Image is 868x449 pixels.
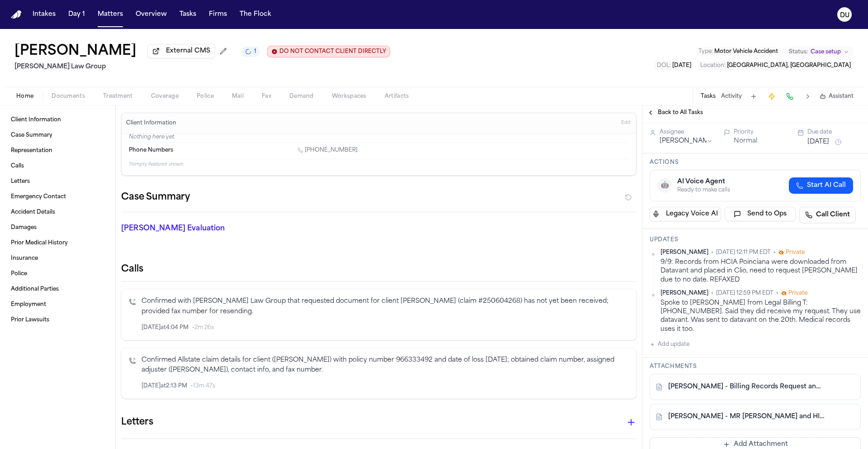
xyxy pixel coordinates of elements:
[103,93,133,100] span: Treatment
[776,290,778,297] span: •
[7,236,108,250] a: Prior Medical History
[7,190,108,204] a: Emergency Contact
[807,181,846,190] span: Start AI Call
[11,10,22,19] img: Finch Logo
[618,116,633,130] button: Edit
[811,48,841,56] span: Case setup
[725,207,796,221] button: Send to Ops
[668,382,824,392] a: [PERSON_NAME] - Billing Records Request and HIPAA Auth to HCA Poinciana - [DATE]
[142,296,629,317] p: Confirmed with [PERSON_NAME] Law Group that requested document for client [PERSON_NAME] (claim #2...
[65,6,89,23] button: Day 1
[385,93,409,100] span: Artifacts
[701,93,716,100] button: Tasks
[121,263,637,276] h2: Calls
[829,93,854,100] span: Assistant
[124,119,178,127] h3: Client Information
[176,6,200,23] button: Tasks
[677,177,730,186] div: AI Voice Agent
[147,44,215,58] button: External CMS
[267,46,390,57] button: Edit client contact restriction
[650,159,861,166] h3: Actions
[52,93,85,100] span: Documents
[807,138,829,147] button: [DATE]
[660,129,713,136] div: Assignee
[820,93,854,100] button: Assistant
[205,6,231,23] button: Firms
[142,324,189,331] span: [DATE] at 4:04 PM
[7,113,108,127] a: Client Information
[716,290,774,297] span: [DATE] 12:59 PM EDT
[700,63,726,68] span: Location :
[654,61,694,70] button: Edit DOL: 2025-07-25
[7,143,108,158] a: Representation
[29,6,59,23] button: Intakes
[784,47,854,57] button: Change status from Case setup
[621,120,631,126] span: Edit
[14,43,137,60] button: Edit matter name
[711,290,713,297] span: •
[7,297,108,312] a: Employment
[7,220,108,235] a: Damages
[660,299,861,334] div: Spoke to [PERSON_NAME] from Legal Billing T: [PHONE_NUMBER]. Said they did receive my request. Th...
[788,290,807,297] span: Private
[650,207,721,221] button: Legacy Voice AI
[7,174,108,189] a: Letters
[142,382,187,390] span: [DATE] at 2:13 PM
[262,93,271,100] span: Fax
[236,6,275,23] button: The Flock
[254,48,256,55] span: 1
[151,93,179,100] span: Coverage
[660,249,708,256] span: [PERSON_NAME]
[721,93,742,100] button: Activity
[7,205,108,220] a: Accident Details
[696,47,781,56] button: Edit Type: Motor Vehicle Accident
[657,63,671,68] span: DOL :
[774,249,776,256] span: •
[799,207,856,223] a: Call Client
[668,412,824,421] a: [PERSON_NAME] - MR [PERSON_NAME] and HIPAA Auth to HCA [US_STATE] [GEOGRAPHIC_DATA] - [DATE]
[672,63,691,68] span: [DATE]
[783,90,796,103] button: Make a Call
[642,109,708,116] button: Back to All Tasks
[129,134,629,143] p: Nothing here yet.
[789,177,853,194] button: Start AI Call
[121,223,286,234] p: [PERSON_NAME] Evaluation
[121,190,190,205] h2: Case Summary
[129,161,629,168] p: 11 empty fields not shown.
[660,290,708,297] span: [PERSON_NAME]
[16,93,33,100] span: Home
[789,48,808,56] span: Status:
[297,147,358,154] a: Call 1 (863) 427-8442
[714,49,778,54] span: Motor Vehicle Accident
[7,313,108,327] a: Prior Lawsuits
[289,93,314,100] span: Demand
[279,48,386,55] span: DO NOT CONTACT CLIENT DIRECTLY
[197,93,214,100] span: Police
[786,249,805,256] span: Private
[232,93,244,100] span: Mail
[727,63,851,68] span: [GEOGRAPHIC_DATA], [GEOGRAPHIC_DATA]
[716,249,771,256] span: [DATE] 12:11 PM EDT
[711,249,713,256] span: •
[658,109,703,116] span: Back to All Tasks
[191,382,215,390] span: • 13m 47s
[94,6,127,23] button: Matters
[241,46,260,57] button: 1 active task
[7,128,108,143] a: Case Summary
[129,147,173,154] span: Phone Numbers
[650,236,861,244] h3: Updates
[747,90,760,103] button: Add Task
[132,6,170,23] button: Overview
[677,186,730,194] div: Ready to make calls
[121,415,153,430] h1: Letters
[698,49,713,54] span: Type :
[765,90,778,103] button: Create Immediate Task
[7,282,108,296] a: Additional Parties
